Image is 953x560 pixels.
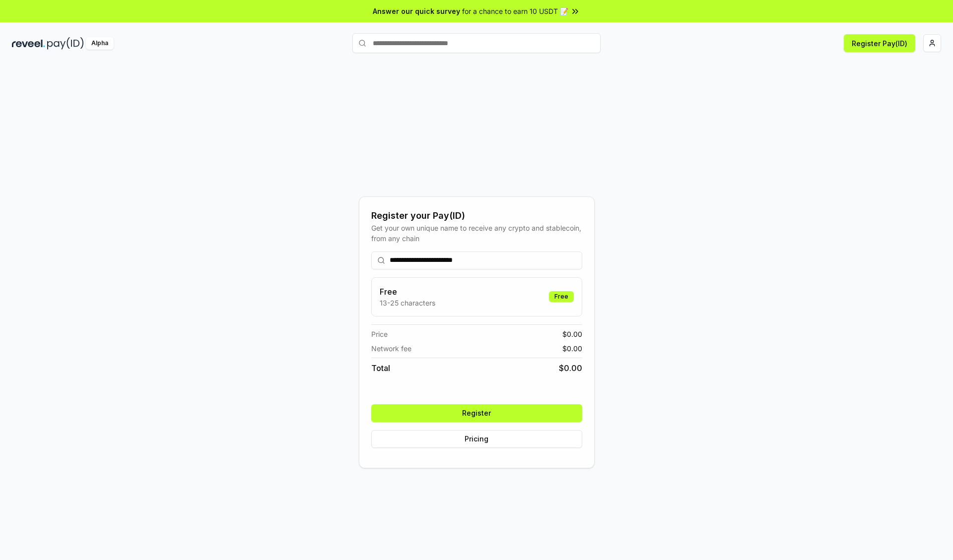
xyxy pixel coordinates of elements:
[371,329,388,339] span: Price
[559,362,582,374] span: $ 0.00
[86,37,114,50] div: Alpha
[12,37,45,50] img: reveel_dark
[371,430,582,448] button: Pricing
[562,343,582,354] span: $ 0.00
[373,6,460,16] span: Answer our quick survey
[371,209,582,223] div: Register your Pay(ID)
[462,6,568,16] span: for a chance to earn 10 USDT 📝
[371,223,582,244] div: Get your own unique name to receive any crypto and stablecoin, from any chain
[371,362,390,374] span: Total
[47,37,84,50] img: pay_id
[371,343,411,354] span: Network fee
[549,291,574,302] div: Free
[380,298,435,308] p: 13-25 characters
[844,34,915,52] button: Register Pay(ID)
[380,286,435,298] h3: Free
[562,329,582,339] span: $ 0.00
[371,404,582,422] button: Register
